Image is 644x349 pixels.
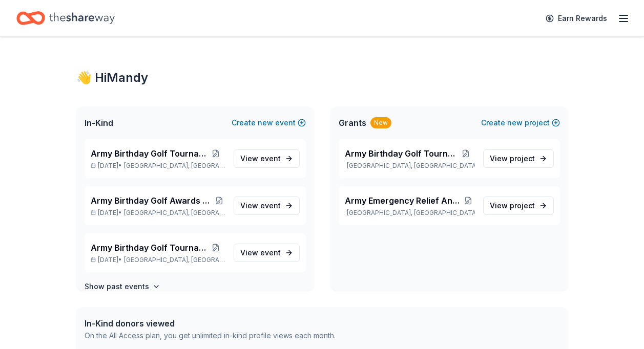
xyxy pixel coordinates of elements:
a: View event [234,197,300,215]
button: Show past events [85,280,160,293]
a: View project [483,149,554,168]
span: project [510,154,535,163]
span: [GEOGRAPHIC_DATA], [GEOGRAPHIC_DATA] [124,256,225,264]
span: event [260,201,281,210]
span: View [240,152,281,165]
a: View project [483,197,554,215]
a: Home [16,6,115,30]
span: Army Birthday Golf Tournament [91,242,207,254]
span: View [240,247,281,259]
p: [DATE] • [91,162,225,170]
span: Grants [339,117,366,129]
div: In-Kind donors viewed [85,317,336,330]
span: View [490,152,535,165]
span: In-Kind [85,117,113,129]
span: Army Birthday Golf Tournament [345,147,457,160]
div: 👋 Hi Mandy [76,70,568,86]
span: new [258,117,273,129]
a: View event [234,149,300,168]
button: Createnewevent [232,117,306,129]
span: project [510,201,535,210]
p: [GEOGRAPHIC_DATA], [GEOGRAPHIC_DATA] [345,209,475,217]
span: View [240,200,281,212]
span: Army Emergency Relief Annual Giving Campaign [345,194,463,207]
span: new [507,117,523,129]
p: [DATE] • [91,209,225,217]
span: event [260,248,281,257]
a: View event [234,244,300,262]
span: event [260,154,281,163]
span: [GEOGRAPHIC_DATA], [GEOGRAPHIC_DATA] [124,162,225,170]
div: New [370,117,391,128]
div: On the All Access plan, you get unlimited in-kind profile views each month. [85,330,336,342]
button: Createnewproject [481,117,560,129]
h4: Show past events [85,280,149,293]
span: View [490,200,535,212]
span: Army Birthday Golf Tournament [91,147,207,160]
span: [GEOGRAPHIC_DATA], [GEOGRAPHIC_DATA] [124,209,225,217]
span: Army Birthday Golf Awards Luncheon Silent Auction [91,194,214,207]
p: [GEOGRAPHIC_DATA], [GEOGRAPHIC_DATA] [345,162,475,170]
p: [DATE] • [91,256,225,264]
a: Earn Rewards [539,9,613,28]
